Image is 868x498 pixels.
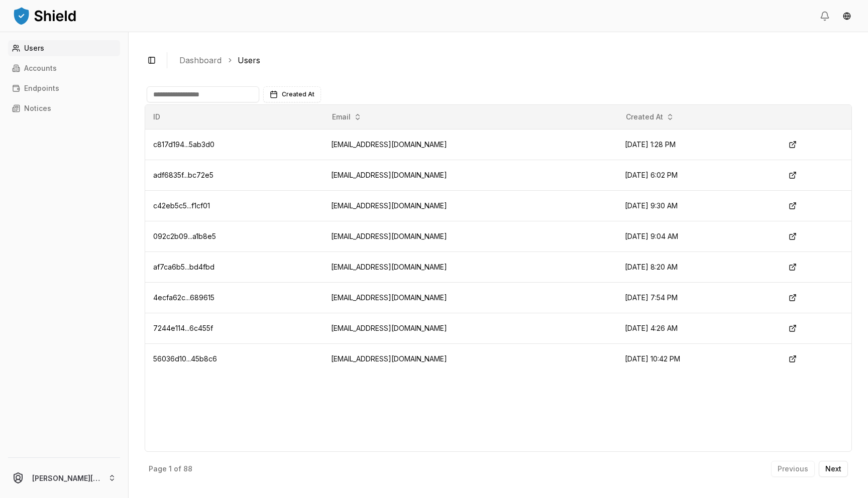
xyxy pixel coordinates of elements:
[625,324,678,332] span: [DATE] 4:26 AM
[24,105,51,112] p: Notices
[622,109,678,125] button: Created At
[8,60,120,76] a: Accounts
[328,109,366,125] button: Email
[24,65,57,72] p: Accounts
[323,160,617,190] td: [EMAIL_ADDRESS][DOMAIN_NAME]
[153,324,213,332] span: 7244e114...6c455f
[153,232,216,240] span: 092c2b09...a1b8e5
[625,140,676,149] span: [DATE] 1:28 PM
[625,171,678,179] span: [DATE] 6:02 PM
[8,80,120,96] a: Endpoints
[174,465,181,472] p: of
[153,171,213,179] span: adf6835f...bc72e5
[323,313,617,343] td: [EMAIL_ADDRESS][DOMAIN_NAME]
[153,293,214,302] span: 4ecfa62c...689615
[179,54,222,66] a: Dashboard
[625,201,678,210] span: [DATE] 9:30 AM
[8,100,120,116] a: Notices
[145,105,323,129] th: ID
[8,40,120,56] a: Users
[323,190,617,221] td: [EMAIL_ADDRESS][DOMAIN_NAME]
[24,45,44,52] p: Users
[153,354,217,363] span: 56036d10...45b8c6
[282,90,314,98] span: Created At
[819,461,848,477] button: Next
[625,354,680,363] span: [DATE] 10:42 PM
[179,54,844,66] nav: breadcrumb
[32,473,100,483] p: [PERSON_NAME][EMAIL_ADDRESS][DOMAIN_NAME]
[625,293,678,302] span: [DATE] 7:54 PM
[625,263,678,271] span: [DATE] 8:20 AM
[153,140,214,149] span: c817d194...5ab3d0
[825,465,841,472] p: Next
[153,201,210,210] span: c42eb5c5...f1cf01
[183,465,192,472] p: 88
[149,465,167,472] p: Page
[12,6,77,26] img: ShieldPay Logo
[323,282,617,313] td: [EMAIL_ADDRESS][DOMAIN_NAME]
[238,54,260,66] a: Users
[323,129,617,160] td: [EMAIL_ADDRESS][DOMAIN_NAME]
[169,465,172,472] p: 1
[323,252,617,282] td: [EMAIL_ADDRESS][DOMAIN_NAME]
[625,232,678,240] span: [DATE] 9:04 AM
[263,86,321,102] button: Created At
[4,462,124,494] button: [PERSON_NAME][EMAIL_ADDRESS][DOMAIN_NAME]
[323,221,617,252] td: [EMAIL_ADDRESS][DOMAIN_NAME]
[24,85,59,92] p: Endpoints
[153,263,214,271] span: af7ca6b5...bd4fbd
[323,343,617,374] td: [EMAIL_ADDRESS][DOMAIN_NAME]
